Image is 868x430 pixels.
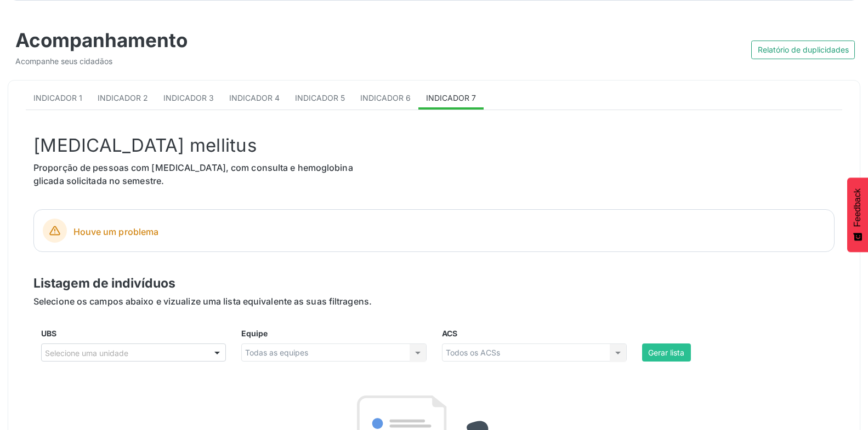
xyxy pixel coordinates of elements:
span: [MEDICAL_DATA] mellitus [33,134,257,156]
span: Indicador 4 [229,93,280,102]
span: Proporção de pessoas com [MEDICAL_DATA], com consulta e hemoglobina glicada solicitada no semestre. [33,162,353,186]
button: Gerar lista [642,343,691,362]
span: Houve um problema [73,225,825,238]
label: Equipe [241,328,268,339]
span: Indicador 6 [360,93,411,102]
span: Indicador 5 [295,93,345,102]
div: Acompanhamento [15,28,427,51]
span: Indicador 3 [163,93,214,102]
label: UBS [41,328,56,339]
span: Feedback [853,188,863,227]
span: Listagem de indivíduos [33,276,175,291]
span: Indicador 2 [98,93,148,102]
span: Selecione os campos abaixo e vizualize uma lista equivalente as suas filtragens. [33,296,372,307]
span: Indicador 1 [33,93,82,102]
label: ACS [442,328,457,339]
div: Acompanhe seus cidadãos [15,55,427,67]
span: Selecione uma unidade [45,347,128,359]
button: Feedback - Mostrar pesquisa [847,177,868,252]
span: Relatório de duplicidades [758,44,849,55]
